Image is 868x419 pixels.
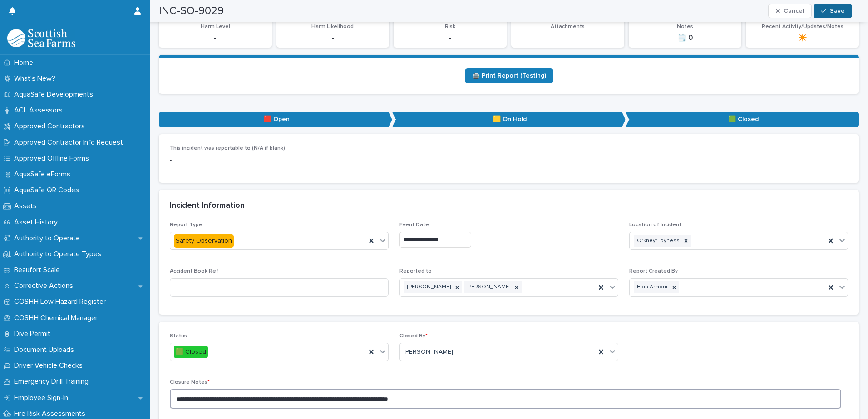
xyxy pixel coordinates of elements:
[10,314,105,322] p: COSHH Chemical Manager
[677,24,693,29] span: Notes
[465,68,553,83] a: 🖨️ Print Report (Testing)
[164,34,266,42] p: -
[768,4,812,18] button: Cancel
[10,361,90,370] p: Driver Vehicle Checks
[174,346,208,359] div: 🟩 Closed
[404,347,453,357] span: [PERSON_NAME]
[10,154,96,163] p: Approved Offline Forms
[10,409,93,418] p: Fire Risk Assessments
[404,281,452,293] div: [PERSON_NAME]
[634,281,669,293] div: Eoin Armour
[399,333,428,339] span: Closed By
[392,112,626,127] p: 🟨 On Hold
[626,112,859,127] p: 🟩 Closed
[10,297,113,306] p: COSHH Low Hazard Register
[762,24,843,29] span: Recent Activity/Updates/Notes
[10,394,75,402] p: Employee Sign-In
[170,222,202,228] span: Report Type
[629,268,678,274] span: Report Created By
[551,24,585,29] span: Attachments
[311,24,354,29] span: Harm Likelihood
[10,122,92,131] p: Approved Contractors
[7,29,75,47] img: bPIBxiqnSb2ggTQWdOVV
[10,234,87,243] p: Authority to Operate
[282,34,384,42] p: -
[464,281,512,293] div: [PERSON_NAME]
[10,346,81,354] p: Document Uploads
[170,333,187,339] span: Status
[10,218,65,227] p: Asset History
[159,112,392,127] p: 🟥 Open
[10,250,108,258] p: Authority to Operate Types
[445,24,455,29] span: Risk
[472,73,546,79] span: 🖨️ Print Report (Testing)
[10,202,44,210] p: Assets
[170,146,285,151] span: This incident was reportable to (N/A if blank)
[814,4,852,18] button: Save
[174,234,234,248] div: Safety Observation
[399,34,501,42] p: -
[634,34,736,42] p: 🗒️ 0
[10,330,58,338] p: Dive Permit
[170,268,218,274] span: Accident Book Ref
[629,222,681,228] span: Location of Incident
[10,58,40,67] p: Home
[170,201,245,211] h2: Incident Information
[10,266,67,274] p: Beaufort Scale
[10,138,130,147] p: Approved Contractor Info Request
[399,268,432,274] span: Reported to
[10,282,80,290] p: Corrective Actions
[784,8,804,14] span: Cancel
[10,377,96,386] p: Emergency Drill Training
[10,74,63,83] p: What's New?
[10,90,100,99] p: AquaSafe Developments
[170,156,389,165] p: -
[634,235,681,247] div: Orkney/Toyness
[170,380,210,385] span: Closure Notes
[10,106,70,115] p: ACL Assessors
[201,24,230,29] span: Harm Level
[399,222,429,228] span: Event Date
[10,186,86,195] p: AquaSafe QR Codes
[159,5,224,18] h2: INC-SO-9029
[751,34,853,42] p: ✴️
[10,170,78,179] p: AquaSafe eForms
[830,8,845,14] span: Save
